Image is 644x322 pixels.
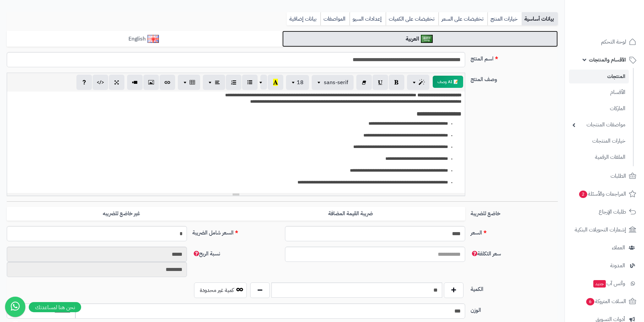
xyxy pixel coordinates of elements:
[569,150,629,165] a: الملفات الرقمية
[487,12,522,26] a: خيارات المنتج
[468,207,560,218] label: خاضع للضريبة
[468,73,560,83] label: وصف المنتج
[575,225,626,234] span: إشعارات التحويلات البنكية
[236,207,465,221] label: ضريبة القيمة المضافة
[147,35,159,43] img: English
[421,35,433,43] img: العربية
[297,78,304,86] span: 18
[589,55,626,65] span: الأقسام والمنتجات
[286,75,309,90] button: 18
[569,134,629,148] a: خيارات المنتجات
[522,12,558,26] a: بيانات أساسية
[593,279,625,288] span: وآتس آب
[569,34,640,50] a: لوحة التحكم
[7,207,236,221] label: غير خاضع للضريبه
[569,101,629,116] a: الماركات
[324,78,348,86] span: sans-serif
[7,31,282,47] a: English
[612,243,625,252] span: العملاء
[312,75,354,90] button: sans-serif
[569,293,640,309] a: السلات المتروكة6
[386,12,438,26] a: تخفيضات على الكميات
[569,275,640,292] a: وآتس آبجديد
[586,298,594,305] span: 6
[320,12,350,26] a: المواصفات
[468,52,560,63] label: اسم المنتج
[192,250,220,258] span: نسبة الربح
[468,303,560,314] label: الوزن
[611,171,626,181] span: الطلبات
[569,204,640,220] a: طلبات الإرجاع
[468,282,560,293] label: الكمية
[569,222,640,238] a: إشعارات التحويلات البنكية
[586,297,626,306] span: السلات المتروكة
[569,240,640,256] a: العملاء
[350,12,386,26] a: إعدادات السيو
[438,12,487,26] a: تخفيضات على السعر
[282,31,558,47] a: العربية
[569,186,640,202] a: المراجعات والأسئلة2
[287,12,320,26] a: بيانات إضافية
[579,191,587,198] span: 2
[610,261,625,270] span: المدونة
[471,250,501,258] span: سعر التكلفة
[599,207,626,217] span: طلبات الإرجاع
[569,168,640,184] a: الطلبات
[569,257,640,274] a: المدونة
[190,226,282,237] label: السعر شامل الضريبة
[578,189,626,199] span: المراجعات والأسئلة
[601,37,626,47] span: لوحة التحكم
[569,118,629,132] a: مواصفات المنتجات
[569,70,629,83] a: المنتجات
[468,226,560,237] label: السعر
[593,280,606,288] span: جديد
[433,76,463,88] button: 📝 AI وصف
[569,85,629,100] a: الأقسام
